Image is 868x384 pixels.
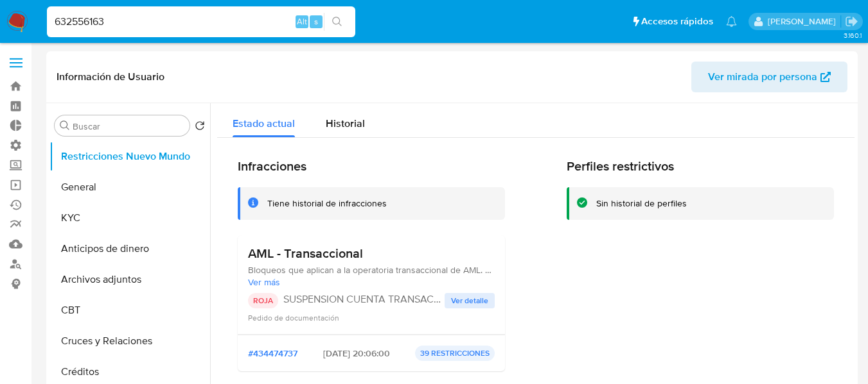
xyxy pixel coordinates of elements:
button: Volver al orden por defecto [195,121,205,135]
span: Accesos rápidos [641,15,713,28]
button: search-icon [324,13,350,31]
button: Archivos adjuntos [49,264,210,295]
a: Salir [845,15,858,28]
button: Buscar [60,121,70,131]
input: Buscar usuario o caso... [47,13,355,30]
a: Notificaciones [726,16,737,27]
span: s [314,15,318,28]
h1: Información de Usuario [57,71,164,83]
button: Anticipos de dinero [49,233,210,264]
button: General [49,172,210,203]
p: zoe.breuer@mercadolibre.com [768,15,840,28]
button: KYC [49,203,210,233]
button: CBT [49,295,210,326]
button: Cruces y Relaciones [49,326,210,356]
span: Ver mirada por persona [708,62,817,92]
button: Restricciones Nuevo Mundo [49,141,210,172]
input: Buscar [73,121,184,132]
button: Ver mirada por persona [691,62,847,92]
span: Alt [297,15,307,28]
